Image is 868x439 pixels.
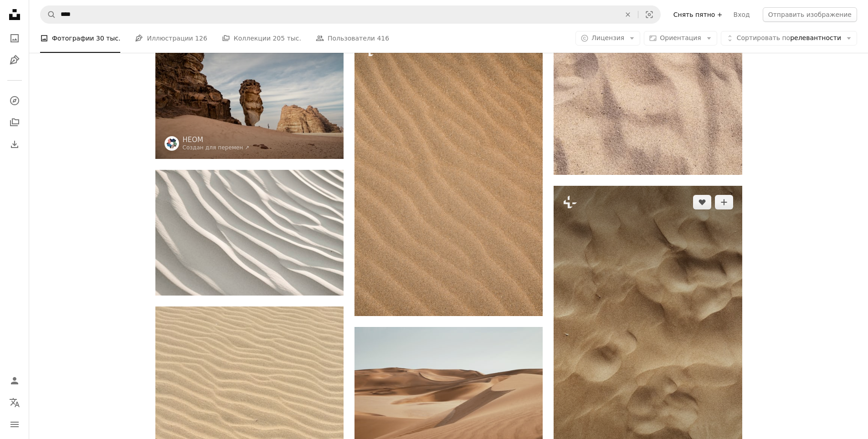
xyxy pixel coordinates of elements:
form: Поиск визуальных элементов по всему сайту [40,5,661,24]
a: Иллюстрации [5,51,24,69]
ya-tr-span: Лицензия [591,34,624,41]
a: птица стоит на песке на пляже [554,349,742,357]
img: Перейдите в профиль NEOM [164,136,179,151]
a: Вход [728,7,755,22]
img: птица стоит на песке на пляже [354,34,543,316]
ya-tr-span: НЕОМ [183,136,204,144]
ya-tr-span: ↗ [245,144,250,151]
a: Пустыня под ясным голубым небом в дневное время [354,386,543,394]
a: Фото [5,29,24,47]
ya-tr-span: 416 [377,35,389,42]
a: Исследовать [5,92,24,110]
a: Коллекции [5,113,24,132]
ya-tr-span: Отправить изображение [768,11,852,18]
ya-tr-span: Сортировать по [737,34,790,41]
a: Снять пятно + [668,7,728,22]
a: большое скальное образование посреди пустыни [155,92,344,100]
a: Пользователи 416 [316,24,389,53]
ya-tr-span: Снять пятно + [673,11,723,18]
button: Очистить [618,6,638,23]
ya-tr-span: Иллюстрации [147,33,193,43]
button: Добавить в коллекцию [715,195,733,209]
a: птица стоит на песке на пляже [354,170,543,179]
ya-tr-span: Вход [734,11,750,18]
a: Создан для перемен ↗ [183,144,250,151]
button: Визуальный поиск [638,6,660,23]
button: Нравится [693,195,711,209]
img: большое скальное образование посреди пустыни [155,34,344,159]
img: фокусировочная фотография коричневого песка [554,34,742,175]
a: История загрузок [5,135,24,153]
ya-tr-span: Создан для перемен [183,144,243,151]
a: песчаная дюна [155,228,344,236]
ya-tr-span: релевантности [790,34,841,41]
button: Поиск Unsplash [41,6,56,23]
a: коричневые пески [155,428,344,436]
a: Войдите в систему / Зарегистрируйтесь [5,372,24,390]
a: Иллюстрации 126 [135,24,207,53]
a: Коллекции 205 тыс. [222,24,301,53]
button: Лицензия [575,31,640,46]
ya-tr-span: Ориентация [660,34,701,41]
ya-tr-span: Пользователи [328,33,375,43]
button: Меню [5,415,24,434]
a: НЕОМ [183,135,250,144]
button: Отправить изображение [763,7,857,22]
button: Ориентация [644,31,717,46]
button: Сортировать порелевантности [721,31,857,46]
img: песчаная дюна [155,170,344,295]
ya-tr-span: 126 [195,35,207,42]
a: фокусировочная фотография коричневого песка [554,100,742,108]
button: Язык [5,393,24,412]
ya-tr-span: 205 тыс. [272,35,301,42]
a: Главная страница — Unplash [5,5,24,26]
ya-tr-span: Коллекции [234,33,271,43]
